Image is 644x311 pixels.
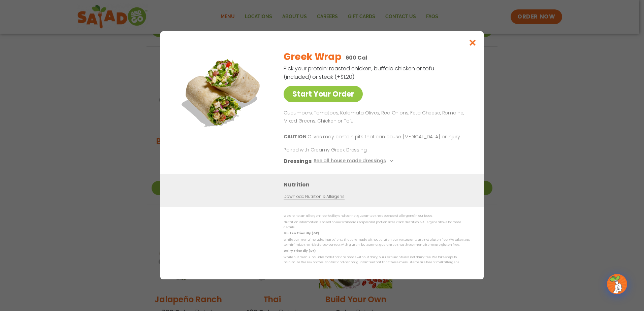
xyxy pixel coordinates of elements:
a: Download Nutrition & Allergens [284,194,344,200]
p: While our menu includes foods that are made without dairy, our restaurants are not dairy free. We... [284,255,470,265]
img: wpChatIcon [608,275,626,293]
p: Cucumbers, Tomatoes, Kalamata Olives, Red Onions, Feta Cheese, Romaine, Mixed Greens, Chicken or ... [284,109,468,125]
p: Pick your protein: roasted chicken, buffalo chicken or tofu (included) or steak (+$1.20) [284,64,435,81]
strong: Gluten Friendly (GF) [284,232,319,236]
h2: Greek Wrap [284,50,341,64]
button: See all house made dressings [314,157,395,166]
p: Olives may contain pits that can cause [MEDICAL_DATA] or injury. [284,133,468,141]
p: 600 Cal [346,54,367,62]
p: While our menu includes ingredients that are made without gluten, our restaurants are not gluten ... [284,237,470,248]
a: Start Your Order [284,86,363,102]
h3: Dressings [284,157,312,166]
b: CAUTION: [284,134,308,140]
p: We are not an allergen free facility and cannot guarantee the absence of allergens in our foods. [284,214,470,219]
img: Featured product photo for Greek Wrap [175,45,270,139]
h3: Nutrition [284,181,474,189]
p: Paired with Creamy Greek Dressing [284,147,408,154]
strong: Dairy Friendly (DF) [284,249,315,253]
button: Close modal [462,31,484,54]
p: Nutrition information is based on our standard recipes and portion sizes. Click Nutrition & Aller... [284,220,470,230]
